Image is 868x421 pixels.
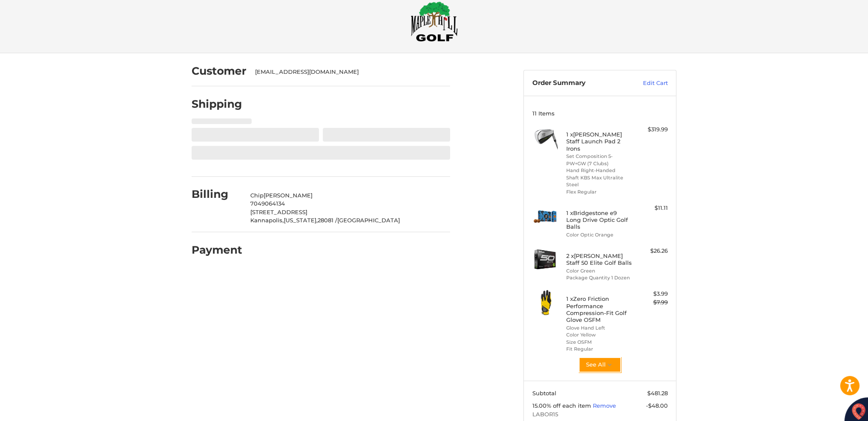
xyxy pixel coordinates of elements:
[566,167,632,174] li: Hand Right-Handed
[532,79,625,88] h3: Order Summary
[579,357,621,373] button: See All
[566,131,632,152] h4: 1 x [PERSON_NAME] Staff Launch Pad 2 Irons
[625,79,668,88] a: Edit Cart
[566,331,632,339] li: Color Yellow
[411,1,458,42] img: Maple Hill Golf
[566,295,632,323] h4: 1 x Zero Friction Performance Compression-Fit Golf Glove OSFM
[566,339,632,346] li: Size OSFM
[566,252,632,267] h4: 2 x [PERSON_NAME] Staff 50 Elite Golf Balls
[337,217,400,224] span: [GEOGRAPHIC_DATA]
[192,97,242,111] h2: Shipping
[634,298,668,307] div: $7.99
[250,209,307,215] span: [STREET_ADDRESS]
[566,324,632,332] li: Glove Hand Left
[284,217,318,224] span: [US_STATE],
[318,217,337,224] span: 28081 /
[647,390,668,397] span: $481.28
[634,204,668,212] div: $11.11
[250,200,285,207] span: 7049064134
[264,192,312,199] span: [PERSON_NAME]
[566,153,632,167] li: Set Composition 5-PW+GW (7 Clubs)
[593,402,616,409] a: Remove
[566,267,632,275] li: Color Green
[192,64,246,78] h2: Customer
[634,290,668,298] div: $3.99
[192,243,242,257] h2: Payment
[634,125,668,134] div: $319.99
[250,192,264,199] span: Chip
[566,209,632,230] h4: 1 x Bridgestone e9 Long Drive Optic Golf Balls
[797,398,868,421] iframe: Google Customer Reviews
[192,188,242,201] h2: Billing
[532,410,668,419] span: LABOR15
[566,345,632,353] li: Fit Regular
[250,217,284,224] span: Kannapolis,
[532,402,593,409] span: 15.00% off each item
[566,231,632,239] li: Color Optic Orange
[566,174,632,188] li: Shaft KBS Max Ultralite Steel
[255,68,442,76] div: [EMAIL_ADDRESS][DOMAIN_NAME]
[566,188,632,196] li: Flex Regular
[646,402,668,409] span: -$48.00
[532,110,668,117] h3: 11 Items
[566,274,632,282] li: Package Quantity 1 Dozen
[634,247,668,255] div: $26.26
[532,390,556,397] span: Subtotal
